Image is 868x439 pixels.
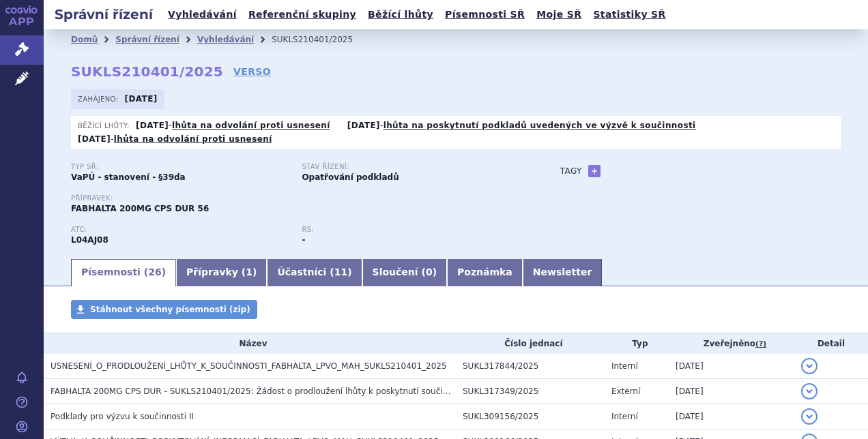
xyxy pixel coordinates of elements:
[801,408,818,425] button: detail
[669,354,794,379] td: [DATE]
[78,134,272,145] p: -
[302,172,399,182] strong: Opatřování podkladů
[456,379,605,404] td: SUKL317349/2025
[71,226,288,234] p: ATC:
[136,121,169,130] strong: [DATE]
[90,305,250,314] span: Stáhnout všechny písemnosti (zip)
[302,163,519,171] p: Stav řízení:
[364,5,437,24] a: Běžící lhůty
[794,333,868,354] th: Detail
[50,387,467,396] span: FABHALTA 200MG CPS DUR - SUKLS210401/2025: Žádost o prodloužení lhůty k poskytnutí součinnosti
[456,404,605,429] td: SUKL309156/2025
[611,361,638,371] span: Interní
[611,412,638,421] span: Interní
[71,172,186,182] strong: VaPÚ - stanovení - §39da
[125,94,158,104] strong: [DATE]
[605,333,669,354] th: Typ
[136,120,330,131] p: -
[78,93,121,104] span: Zahájeno:
[148,267,161,277] span: 26
[78,134,111,144] strong: [DATE]
[246,267,252,277] span: 1
[71,35,98,44] a: Domů
[362,259,447,286] a: Sloučení (0)
[347,120,696,131] p: -
[114,134,272,144] a: lhůta na odvolání proti usnesení
[272,29,371,50] li: SUKLS210401/2025
[302,235,305,245] strong: -
[426,267,433,277] span: 0
[176,259,267,286] a: Přípravky (1)
[560,163,582,179] h3: Tagy
[801,383,818,399] button: detail
[44,5,164,24] h2: Správní řízení
[197,35,254,44] a: Vyhledávání
[755,339,766,349] abbr: (?)
[71,63,223,80] strong: SUKLS210401/2025
[523,259,603,286] a: Newsletter
[44,333,456,354] th: Název
[71,163,288,171] p: Typ SŘ:
[267,259,362,286] a: Účastníci (11)
[441,5,529,24] a: Písemnosti SŘ
[71,194,533,202] p: Přípravek:
[302,226,519,234] p: RS:
[164,5,241,24] a: Vyhledávání
[71,204,209,213] span: FABHALTA 200MG CPS DUR 56
[71,259,176,286] a: Písemnosti (26)
[669,404,794,429] td: [DATE]
[589,5,669,24] a: Statistiky SŘ
[172,121,330,130] a: lhůta na odvolání proti usnesení
[588,165,601,177] a: +
[244,5,360,24] a: Referenční skupiny
[669,379,794,404] td: [DATE]
[801,358,818,374] button: detail
[233,65,271,78] a: VERSO
[71,300,257,319] a: Stáhnout všechny písemnosti (zip)
[334,267,347,277] span: 11
[456,354,605,379] td: SUKL317844/2025
[115,35,179,44] a: Správní řízení
[50,412,194,421] span: Podklady pro výzvu k součinnosti II
[669,333,794,354] th: Zveřejněno
[71,235,108,245] strong: IPTAKOPAN
[78,120,132,131] span: Běžící lhůty:
[347,121,380,130] strong: [DATE]
[611,387,640,396] span: Externí
[447,259,523,286] a: Poznámka
[384,121,696,130] a: lhůta na poskytnutí podkladů uvedených ve výzvě k součinnosti
[50,361,447,371] span: USNESENÍ_O_PRODLOUŽENÍ_LHŮTY_K_SOUČINNOSTI_FABHALTA_LPVO_MAH_SUKLS210401_2025
[532,5,585,24] a: Moje SŘ
[456,333,605,354] th: Číslo jednací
